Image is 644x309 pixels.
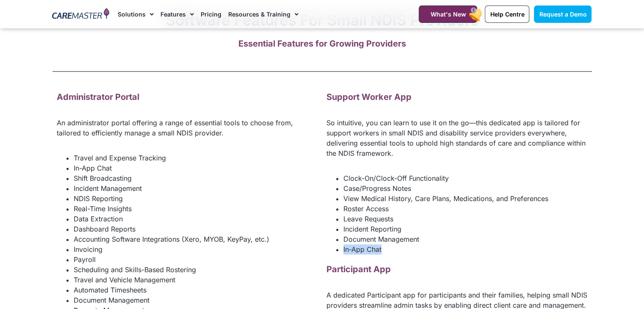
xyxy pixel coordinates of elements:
li: Payroll [74,254,318,265]
li: Dashboard Reports [74,224,318,234]
li: Document Management [343,234,588,244]
span: Roster Access [343,204,389,213]
li: NDIS Reporting [74,193,318,204]
p: An administrator portal offering a range of essential tools to choose from, tailored to efficient... [57,118,318,138]
p: So intuitive, you can learn to use it on the go—this dedicated app is tailored for support worker... [326,118,588,158]
li: Shift Broadcasting [74,173,318,183]
li: Clock-On/Clock-Off Functionality [343,173,588,183]
li: Automated Timesheets [74,285,318,295]
li: In-App Chat [343,244,588,254]
a: Help Centre [485,6,529,23]
li: Travel and Vehicle Management [74,275,318,285]
li: Scheduling and Skills-Based Rostering [74,265,318,275]
strong: Administrator Portal [57,92,139,102]
img: CareMaster Logo [52,8,109,21]
span: Participant App [326,264,391,274]
strong: Essential Features for Growing Providers [238,39,406,49]
li: Incident Reporting [343,224,588,234]
li: Data Extraction [74,214,318,224]
li: In-App Chat [74,163,318,173]
li: Real-Time Insights [74,204,318,214]
span: Support Worker App [326,92,412,102]
span: Request a Demo [539,11,586,18]
a: What's New [419,6,477,23]
li: Incident Management [74,183,318,193]
span: Help Centre [490,11,524,18]
li: Accounting Software Integrations (Xero, MYOB, KeyPay, etc.) [74,234,318,244]
li: Case/Progress Notes [343,183,588,193]
li: Invoicing [74,244,318,254]
li: Document Management [74,295,318,305]
a: Request a Demo [534,6,591,23]
li: Travel and Expense Tracking [74,153,318,163]
span: What's New [430,11,466,18]
span: View Medical History, Care Plans, Medications, and Preferences [343,194,548,203]
li: Leave Requests [343,214,588,224]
